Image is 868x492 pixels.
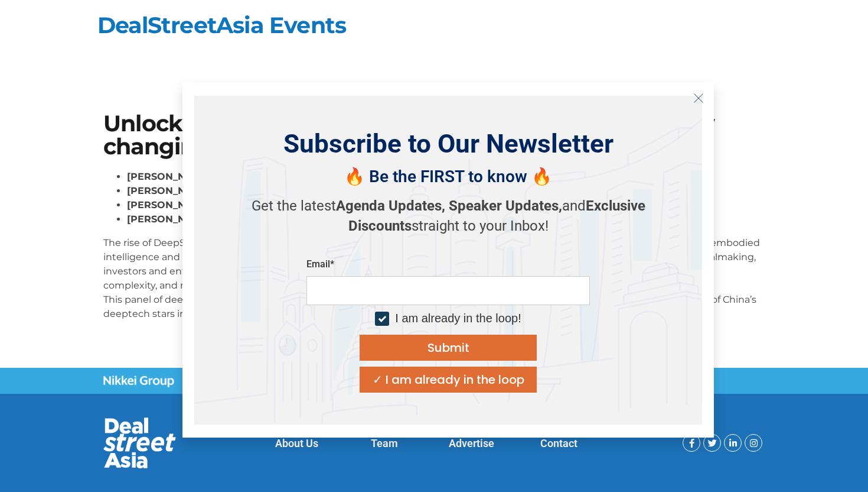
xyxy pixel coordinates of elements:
a: Advertise [449,437,494,449]
strong: [PERSON_NAME] [127,185,211,196]
a: About Us [275,437,318,449]
strong: [PERSON_NAME] [127,171,211,182]
strong: [PERSON_NAME] [127,213,211,225]
li: , Chief Strategy Officer, [127,198,765,212]
a: Contact [540,437,577,449]
h1: Unlocking China’s deeptech potential in a dynamically changing world [103,112,765,158]
strong: [PERSON_NAME] [127,199,211,211]
img: Nikkei Group [103,376,174,387]
li: , Deputy Editor, [GEOGRAPHIC_DATA], [127,212,765,226]
li: , Co-Founder & Venture Partner, [127,170,765,184]
a: DealStreetAsia Events [97,11,346,39]
a: Team [371,437,398,449]
li: , Partner, [127,184,765,198]
p: The rise of DeepSeek has re-energized China’s AI industry and shored up market confidence in its ... [103,236,765,321]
